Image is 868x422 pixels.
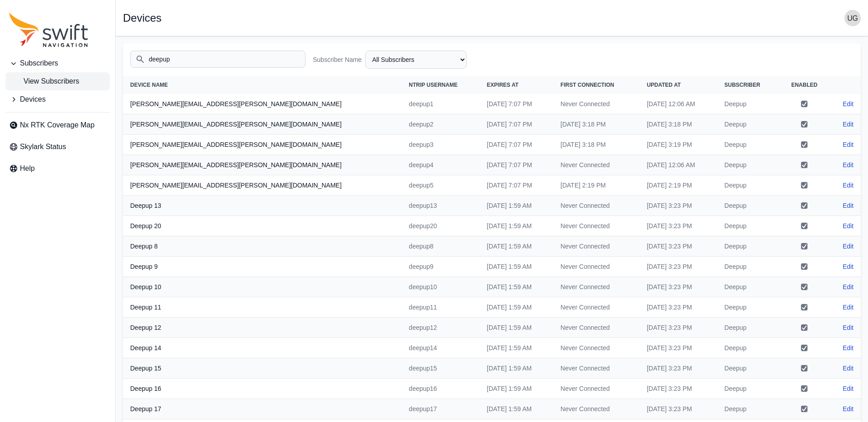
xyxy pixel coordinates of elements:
a: Edit [843,323,854,332]
td: [DATE] 3:19 PM [640,135,717,155]
a: Edit [843,364,854,373]
td: deepup2 [401,114,479,135]
td: [DATE] 3:23 PM [640,236,717,257]
td: deepup12 [401,318,479,338]
a: Edit [843,282,854,291]
a: Edit [843,384,854,393]
td: Deepup [717,277,779,297]
th: Deepup 17 [123,399,401,419]
h1: Devices [123,13,161,23]
td: Deepup [717,155,779,175]
td: [DATE] 1:59 AM [480,399,553,419]
th: Device Name [123,76,401,94]
th: Subscriber [717,76,779,94]
th: NTRIP Username [401,76,479,94]
a: Edit [843,201,854,210]
th: Deepup 9 [123,257,401,277]
a: Nx RTK Coverage Map [5,116,110,134]
td: Deepup [717,114,779,135]
th: Deepup 16 [123,379,401,399]
td: [DATE] 1:59 AM [480,257,553,277]
td: [DATE] 3:23 PM [640,318,717,338]
td: deepup5 [401,175,479,196]
button: Devices [5,90,110,108]
td: deepup15 [401,358,479,379]
td: deepup3 [401,135,479,155]
td: Deepup [717,175,779,196]
td: [DATE] 3:23 PM [640,297,717,318]
span: Expires At [487,82,519,88]
td: Deepup [717,379,779,399]
th: Deepup 12 [123,318,401,338]
th: Deepup 20 [123,216,401,236]
a: Edit [843,140,854,149]
a: Edit [843,120,854,129]
td: Deepup [717,399,779,419]
td: deepup8 [401,236,479,257]
td: [DATE] 1:59 AM [480,196,553,216]
span: Skylark Status [20,141,66,152]
td: Never Connected [553,196,640,216]
td: [DATE] 1:59 AM [480,297,553,318]
a: Help [5,159,110,178]
a: Edit [843,404,854,413]
td: Never Connected [553,358,640,379]
th: [PERSON_NAME][EMAIL_ADDRESS][PERSON_NAME][DOMAIN_NAME] [123,155,401,175]
a: Edit [843,99,854,108]
td: [DATE] 3:23 PM [640,216,717,236]
th: [PERSON_NAME][EMAIL_ADDRESS][PERSON_NAME][DOMAIN_NAME] [123,135,401,155]
a: Edit [843,181,854,190]
td: Deepup [717,216,779,236]
td: Never Connected [553,94,640,114]
td: [DATE] 3:23 PM [640,399,717,419]
td: Deepup [717,257,779,277]
td: deepup9 [401,257,479,277]
th: [PERSON_NAME][EMAIL_ADDRESS][PERSON_NAME][DOMAIN_NAME] [123,175,401,196]
td: [DATE] 3:23 PM [640,196,717,216]
td: [DATE] 1:59 AM [480,338,553,358]
th: Deepup 10 [123,277,401,297]
td: Deepup [717,318,779,338]
td: [DATE] 2:19 PM [640,175,717,196]
td: [DATE] 3:18 PM [553,135,640,155]
td: Deepup [717,358,779,379]
td: [DATE] 7:07 PM [480,155,553,175]
span: First Connection [561,82,614,88]
td: Never Connected [553,318,640,338]
td: deepup20 [401,216,479,236]
td: [DATE] 1:59 AM [480,379,553,399]
td: [DATE] 1:59 AM [480,277,553,297]
a: Edit [843,303,854,312]
button: Subscribers [5,54,110,72]
td: [DATE] 1:59 AM [480,236,553,257]
td: [DATE] 3:18 PM [553,114,640,135]
th: Deepup 8 [123,236,401,257]
td: [DATE] 3:23 PM [640,358,717,379]
td: [DATE] 1:59 AM [480,216,553,236]
a: Edit [843,221,854,230]
th: Deepup 11 [123,297,401,318]
td: [DATE] 7:07 PM [480,175,553,196]
td: [DATE] 7:07 PM [480,135,553,155]
td: Never Connected [553,236,640,257]
td: Never Connected [553,277,640,297]
a: View Subscribers [5,72,110,90]
td: deepup13 [401,196,479,216]
td: deepup10 [401,277,479,297]
td: [DATE] 2:19 PM [553,175,640,196]
td: Never Connected [553,155,640,175]
td: deepup4 [401,155,479,175]
td: [DATE] 1:59 AM [480,358,553,379]
input: Search [130,51,306,68]
a: Skylark Status [5,138,110,156]
td: [DATE] 1:59 AM [480,318,553,338]
span: Subscribers [20,58,58,69]
th: Deepup 14 [123,338,401,358]
span: Updated At [647,82,681,88]
td: [DATE] 7:07 PM [480,114,553,135]
th: Deepup 15 [123,358,401,379]
td: [DATE] 3:23 PM [640,338,717,358]
td: deepup1 [401,94,479,114]
td: [DATE] 3:23 PM [640,379,717,399]
td: [DATE] 3:18 PM [640,114,717,135]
